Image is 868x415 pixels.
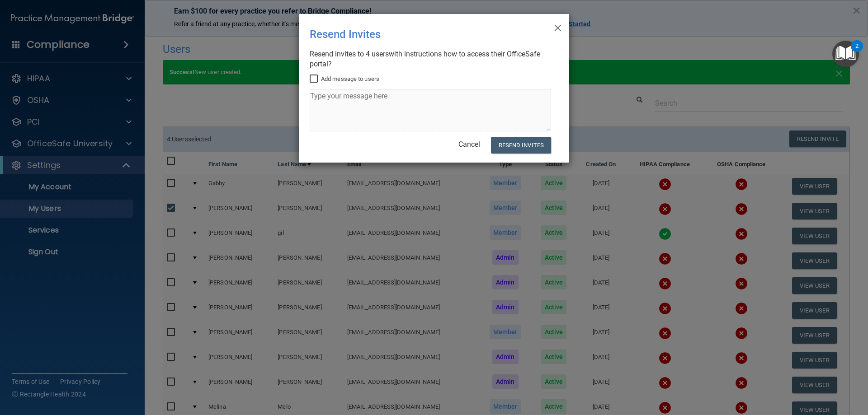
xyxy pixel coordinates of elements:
div: Resend invites to 4 user with instructions how to access their OfficeSafe portal? [310,49,551,69]
button: Open Resource Center, 2 new notifications [832,41,859,67]
a: Cancel [458,140,480,149]
div: 2 [855,46,859,58]
button: Resend Invites [491,137,551,154]
span: × [554,18,562,36]
span: s [385,50,389,58]
input: Add message to users [310,75,320,83]
div: Resend Invites [310,21,521,47]
label: Add message to users [310,74,379,84]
